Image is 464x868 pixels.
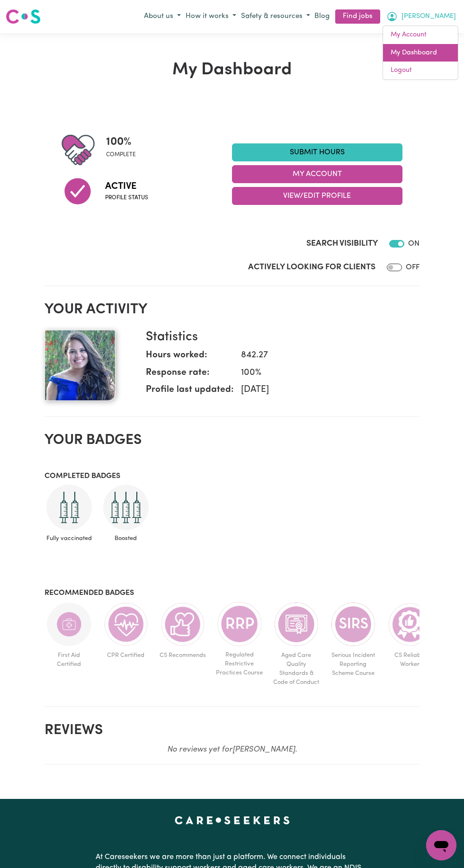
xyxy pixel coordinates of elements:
dt: Response rate: [146,366,233,384]
span: complete [106,151,136,159]
span: CS Reliable Worker [385,647,435,673]
dt: Hours worked: [146,349,233,366]
a: Logout [383,62,458,80]
h1: My Dashboard [45,60,420,80]
div: My Account [383,26,458,80]
a: Submit Hours [232,143,402,161]
dd: 100 % [233,366,412,380]
a: Careseekers logo [6,6,41,27]
span: Serious Incident Reporting Scheme Course [329,647,378,682]
span: Boosted [101,530,151,547]
button: Safety & resources [239,9,312,25]
span: Fully vaccinated [45,530,94,547]
img: Care and support worker has received 2 doses of COVID-19 vaccine [46,485,92,530]
span: OFF [406,264,419,271]
span: 100 % [106,133,136,151]
span: Regulated Restrictive Practices Course [215,647,264,682]
img: CS Academy: Regulated Restrictive Practices course completed [217,602,262,647]
a: My Dashboard [383,44,458,62]
a: Careseekers home page [175,816,290,824]
img: CS Academy: Aged Care Quality Standards & Code of Conduct course completed [274,602,319,647]
dt: Profile last updated: [146,383,233,401]
span: CPR Certified [101,647,151,664]
button: How it works [183,9,239,25]
iframe: Botón para iniciar la ventana de mensajería [426,830,456,860]
img: Care worker is most reliable worker [387,602,433,647]
span: CS Recommends [158,647,207,664]
img: Care and support worker has received booster dose of COVID-19 vaccination [103,485,149,530]
span: [PERSON_NAME] [402,11,456,22]
img: Care and support worker has completed First Aid Certification [46,602,92,647]
h2: Your badges [45,432,420,449]
button: My Account [384,9,458,25]
span: Active [105,179,148,194]
img: Care worker is recommended by Careseekers [160,602,205,647]
img: Care and support worker has completed CPR Certification [103,602,149,647]
h3: Statistics [146,330,412,345]
h2: Your activity [45,301,420,319]
img: Your profile picture [45,330,116,401]
button: View/Edit Profile [232,187,402,205]
a: My Account [383,26,458,44]
h3: Recommended badges [45,589,420,598]
span: ON [408,240,419,248]
label: Search Visibility [306,238,378,250]
dd: 842.27 [233,349,412,363]
span: Profile status [105,194,148,202]
a: Blog [312,9,331,24]
span: First Aid Certified [45,647,94,673]
button: About us [142,9,183,25]
img: Careseekers logo [6,8,41,25]
div: Profile completeness: 100% [106,133,143,167]
em: No reviews yet for [PERSON_NAME] . [167,745,297,753]
a: Find jobs [335,9,380,24]
h2: Reviews [45,722,420,739]
dd: [DATE] [233,383,412,397]
h3: Completed badges [45,472,420,481]
button: My Account [232,165,402,183]
img: CS Academy: Serious Incident Reporting Scheme course completed [330,602,376,647]
span: Aged Care Quality Standards & Code of Conduct [272,647,321,691]
label: Actively Looking for Clients [248,261,375,274]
